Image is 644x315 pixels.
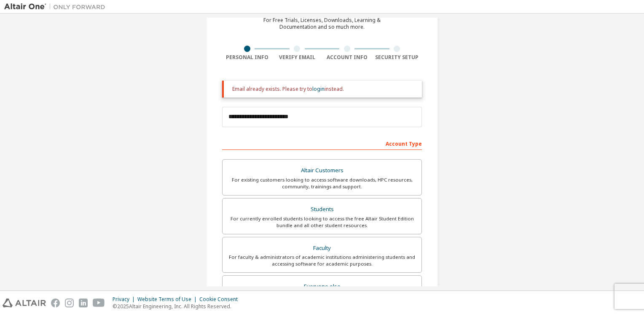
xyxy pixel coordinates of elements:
div: Email already exists. Please try to instead. [232,86,415,92]
a: login [312,85,325,92]
div: Account Type [222,136,422,150]
div: For faculty & administrators of academic institutions administering students and accessing softwa... [228,254,416,267]
img: youtube.svg [93,299,105,307]
div: Faculty [228,242,416,254]
div: Security Setup [372,54,422,61]
img: instagram.svg [65,299,74,307]
div: Everyone else [228,281,416,293]
div: Cookie Consent [199,296,243,303]
div: For Free Trials, Licenses, Downloads, Learning & Documentation and so much more. [263,17,381,30]
img: linkedin.svg [79,299,88,307]
div: Students [228,204,416,215]
img: Altair One [4,3,110,11]
div: Website Terms of Use [137,296,199,303]
div: Account Info [322,54,372,61]
div: For currently enrolled students looking to access the free Altair Student Edition bundle and all ... [228,215,416,229]
p: © 2025 Altair Engineering, Inc. All Rights Reserved. [113,303,243,310]
div: Privacy [113,296,137,303]
div: For existing customers looking to access software downloads, HPC resources, community, trainings ... [228,177,416,190]
img: altair_logo.svg [3,299,46,307]
img: facebook.svg [51,299,60,307]
div: Altair Customers [228,165,416,177]
div: Verify Email [272,54,322,61]
div: Personal Info [222,54,272,61]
